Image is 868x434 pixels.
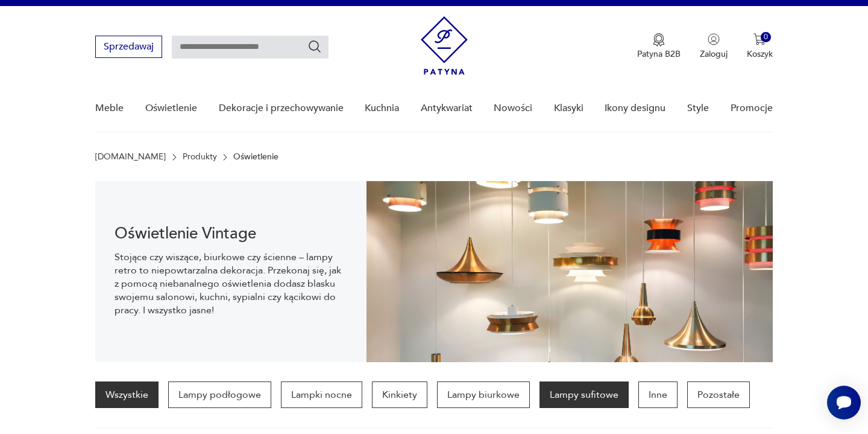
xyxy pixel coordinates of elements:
a: Sprzedawaj [95,43,162,52]
p: Zaloguj [700,48,728,60]
h1: Oświetlenie Vintage [115,226,347,241]
img: Patyna - sklep z meblami i dekoracjami vintage [421,16,468,75]
a: Lampki nocne [281,381,362,408]
img: Ikona koszyka [753,33,766,45]
a: [DOMAIN_NAME] [95,152,166,162]
a: Lampy biurkowe [437,381,530,408]
button: Sprzedawaj [95,36,162,58]
a: Nowości [494,85,532,132]
a: Ikona medaluPatyna B2B [637,33,681,60]
a: Kuchnia [365,85,399,132]
a: Style [687,85,709,132]
img: Ikonka użytkownika [708,33,720,45]
button: Szukaj [307,39,322,54]
a: Promocje [731,85,773,132]
a: Pozostałe [687,381,750,408]
a: Meble [95,85,124,132]
button: Patyna B2B [637,33,681,60]
a: Klasyki [554,85,583,132]
a: Oświetlenie [145,85,197,132]
p: Koszyk [747,48,773,60]
img: Ikona medalu [653,33,665,46]
iframe: Smartsupp widget button [827,386,861,420]
p: Patyna B2B [637,48,681,60]
a: Kinkiety [372,381,427,408]
a: Ikony designu [605,85,665,132]
a: Dekoracje i przechowywanie [219,85,344,132]
a: Lampy sufitowe [539,381,629,408]
button: 0Koszyk [747,33,773,60]
a: Produkty [183,152,217,162]
a: Wszystkie [95,381,159,408]
button: Zaloguj [700,33,728,60]
img: Oświetlenie [366,181,773,362]
div: 0 [761,32,771,42]
a: Inne [638,381,678,408]
p: Oświetlenie [233,152,278,162]
a: Lampy podłogowe [168,381,271,408]
p: Stojące czy wiszące, biurkowe czy ścienne – lampy retro to niepowtarzalna dekoracja. Przekonaj si... [115,251,347,317]
a: Antykwariat [421,85,473,132]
